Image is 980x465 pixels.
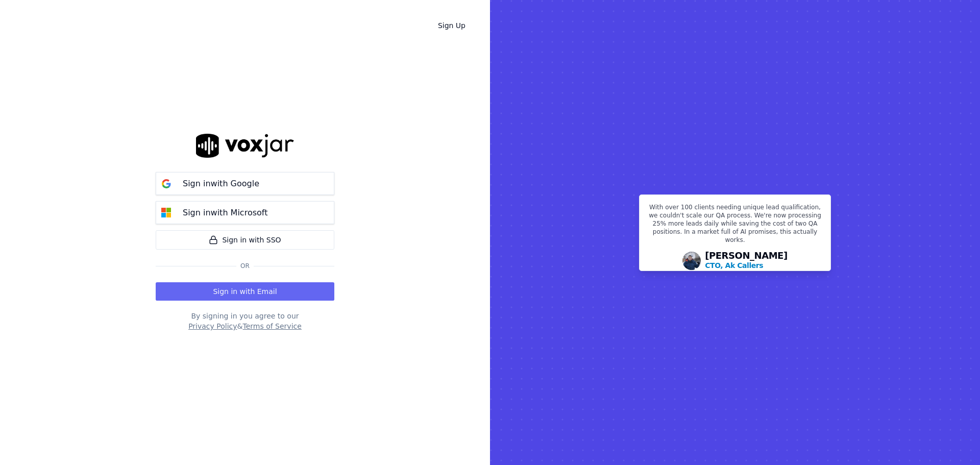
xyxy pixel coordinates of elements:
button: Sign inwith Google [156,172,334,195]
p: With over 100 clients needing unique lead qualification, we couldn't scale our QA process. We're ... [646,203,824,248]
p: CTO, Ak Callers [705,260,763,271]
div: By signing in you agree to our & [156,311,334,331]
button: Privacy Policy [188,321,237,331]
img: google Sign in button [156,174,177,194]
a: Sign in with SSO [156,230,334,250]
a: Sign Up [430,16,474,35]
button: Sign in with Email [156,282,334,301]
button: Sign inwith Microsoft [156,201,334,224]
div: [PERSON_NAME] [705,251,788,271]
p: Sign in with Microsoft [183,207,267,219]
img: microsoft Sign in button [156,203,177,223]
span: Or [236,262,254,270]
img: logo [196,134,294,158]
p: Sign in with Google [183,178,259,190]
img: Avatar [682,252,701,270]
button: Terms of Service [242,321,301,331]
